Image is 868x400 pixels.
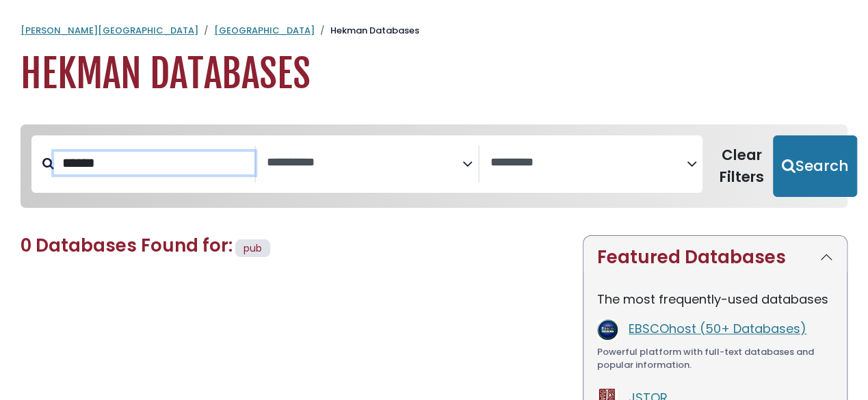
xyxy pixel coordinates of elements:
button: Clear Filters [711,135,773,197]
input: Search database by title or keyword [54,152,254,174]
a: EBSCOhost (50+ Databases) [629,320,806,337]
nav: Search filters [21,124,847,208]
textarea: Search [490,156,687,170]
button: Featured Databases [583,236,847,279]
nav: breadcrumb [21,24,847,38]
a: [GEOGRAPHIC_DATA] [214,24,315,37]
span: 0 Databases Found for: [21,233,233,258]
textarea: Search [267,156,463,170]
li: Hekman Databases [315,24,419,38]
button: Submit for Search Results [773,135,857,197]
span: pub [244,241,262,255]
h1: Hekman Databases [21,51,847,97]
p: The most frequently-used databases [597,290,833,308]
a: [PERSON_NAME][GEOGRAPHIC_DATA] [21,24,198,37]
div: Powerful platform with full-text databases and popular information. [597,345,833,372]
